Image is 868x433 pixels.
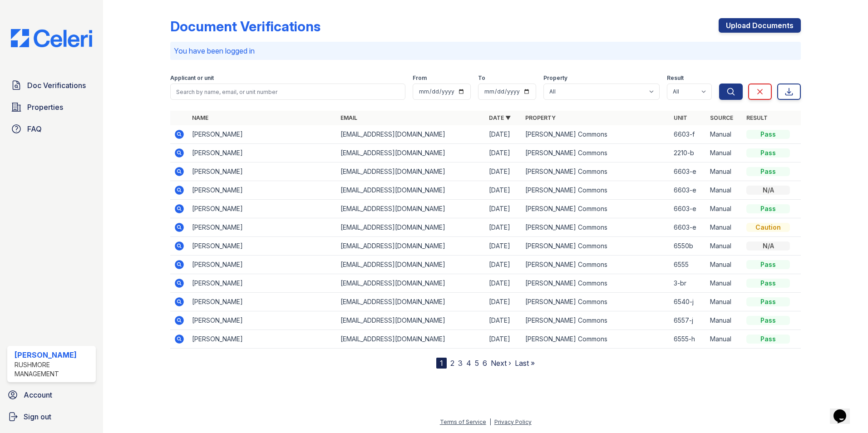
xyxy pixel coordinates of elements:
[670,274,706,293] td: 3-br
[170,84,405,100] input: Search by name, email, or unit number
[706,125,743,144] td: Manual
[706,218,743,237] td: Manual
[450,359,454,368] a: 2
[15,349,92,360] div: [PERSON_NAME]
[188,162,337,181] td: [PERSON_NAME]
[489,418,491,425] div: |
[706,256,743,274] td: Manual
[485,330,522,349] td: [DATE]
[670,311,706,330] td: 6557-j
[706,200,743,218] td: Manual
[670,218,706,237] td: 6603-e
[337,237,485,256] td: [EMAIL_ADDRESS][DOMAIN_NAME]
[491,359,511,368] a: Next ›
[522,200,670,218] td: [PERSON_NAME] Commons
[746,204,790,213] div: Pass
[458,359,463,368] a: 3
[27,102,63,113] span: Properties
[522,218,670,237] td: [PERSON_NAME] Commons
[522,330,670,349] td: [PERSON_NAME] Commons
[485,181,522,200] td: [DATE]
[188,144,337,162] td: [PERSON_NAME]
[746,186,790,195] div: N/A
[706,293,743,311] td: Manual
[485,256,522,274] td: [DATE]
[188,311,337,330] td: [PERSON_NAME]
[24,389,52,400] span: Account
[522,181,670,200] td: [PERSON_NAME] Commons
[522,256,670,274] td: [PERSON_NAME] Commons
[485,162,522,181] td: [DATE]
[337,144,485,162] td: [EMAIL_ADDRESS][DOMAIN_NAME]
[746,130,790,139] div: Pass
[337,125,485,144] td: [EMAIL_ADDRESS][DOMAIN_NAME]
[337,293,485,311] td: [EMAIL_ADDRESS][DOMAIN_NAME]
[485,293,522,311] td: [DATE]
[670,125,706,144] td: 6603-f
[27,123,42,134] span: FAQ
[24,411,51,422] span: Sign out
[522,237,670,256] td: [PERSON_NAME] Commons
[337,274,485,293] td: [EMAIL_ADDRESS][DOMAIN_NAME]
[483,359,487,368] a: 6
[188,330,337,349] td: [PERSON_NAME]
[337,311,485,330] td: [EMAIL_ADDRESS][DOMAIN_NAME]
[746,114,768,121] a: Result
[188,237,337,256] td: [PERSON_NAME]
[670,144,706,162] td: 2210-b
[522,311,670,330] td: [PERSON_NAME] Commons
[706,181,743,200] td: Manual
[192,114,208,121] a: Name
[489,114,511,121] a: Date ▼
[27,80,86,91] span: Doc Verifications
[188,256,337,274] td: [PERSON_NAME]
[525,114,556,121] a: Property
[466,359,471,368] a: 4
[494,418,532,425] a: Privacy Policy
[188,293,337,311] td: [PERSON_NAME]
[670,181,706,200] td: 6603-e
[522,274,670,293] td: [PERSON_NAME] Commons
[746,241,790,251] div: N/A
[7,76,96,94] a: Doc Verifications
[485,218,522,237] td: [DATE]
[4,408,99,426] a: Sign out
[337,256,485,274] td: [EMAIL_ADDRESS][DOMAIN_NAME]
[543,74,567,82] label: Property
[337,218,485,237] td: [EMAIL_ADDRESS][DOMAIN_NAME]
[413,74,427,82] label: From
[670,162,706,181] td: 6603-e
[746,167,790,176] div: Pass
[830,397,859,424] iframe: chat widget
[746,223,790,232] div: Caution
[515,359,535,368] a: Last »
[188,218,337,237] td: [PERSON_NAME]
[170,74,214,82] label: Applicant or unit
[706,274,743,293] td: Manual
[670,200,706,218] td: 6603-e
[670,293,706,311] td: 6540-j
[440,418,486,425] a: Terms of Service
[746,316,790,325] div: Pass
[746,335,790,344] div: Pass
[337,200,485,218] td: [EMAIL_ADDRESS][DOMAIN_NAME]
[746,260,790,269] div: Pass
[706,237,743,256] td: Manual
[170,18,321,34] div: Document Verifications
[485,237,522,256] td: [DATE]
[706,162,743,181] td: Manual
[485,125,522,144] td: [DATE]
[485,274,522,293] td: [DATE]
[7,120,96,138] a: FAQ
[475,359,479,368] a: 5
[667,74,684,82] label: Result
[719,18,801,33] a: Upload Documents
[188,125,337,144] td: [PERSON_NAME]
[340,114,357,121] a: Email
[485,144,522,162] td: [DATE]
[337,330,485,349] td: [EMAIL_ADDRESS][DOMAIN_NAME]
[478,74,485,82] label: To
[706,330,743,349] td: Manual
[746,297,790,306] div: Pass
